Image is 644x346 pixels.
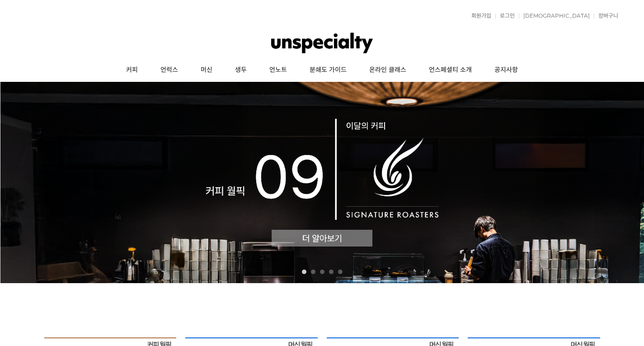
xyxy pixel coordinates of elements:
[271,29,373,57] img: 언스페셜티 몰
[519,13,590,19] a: [DEMOGRAPHIC_DATA]
[483,59,529,81] a: 공지사항
[418,59,483,81] a: 언스페셜티 소개
[320,270,324,274] a: 3
[298,59,358,81] a: 분쇄도 가이드
[302,270,306,274] a: 1
[467,13,491,19] a: 회원가입
[338,270,343,274] a: 5
[358,59,418,81] a: 온라인 클래스
[495,13,515,19] a: 로그인
[311,270,315,274] a: 2
[149,59,189,81] a: 언럭스
[594,13,618,19] a: 장바구니
[329,270,334,274] a: 4
[224,59,258,81] a: 생두
[258,59,298,81] a: 언노트
[189,59,224,81] a: 머신
[115,59,149,81] a: 커피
